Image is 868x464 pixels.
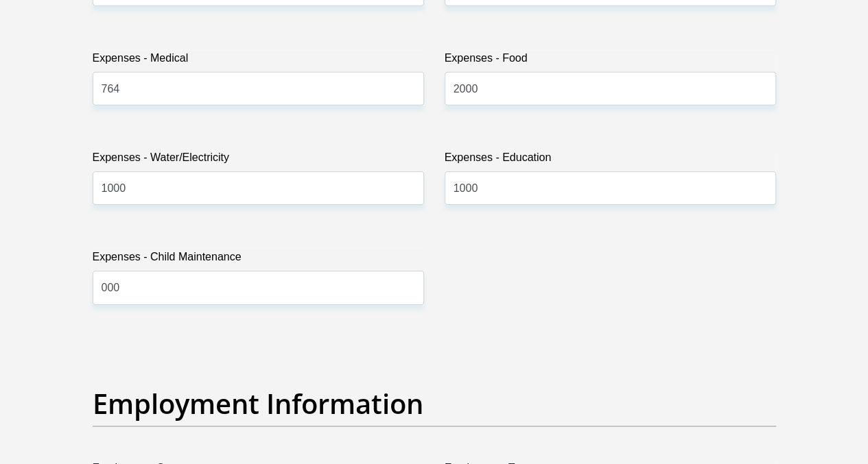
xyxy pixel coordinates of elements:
label: Expenses - Food [445,50,776,72]
input: Expenses - Food [445,72,776,106]
input: Expenses - Medical [93,72,424,106]
label: Expenses - Education [445,149,776,171]
input: Expenses - Child Maintenance [93,271,424,304]
h2: Employment Information [93,387,776,420]
input: Expenses - Water/Electricity [93,171,424,205]
label: Expenses - Water/Electricity [93,149,424,171]
input: Expenses - Education [445,171,776,205]
label: Expenses - Child Maintenance [93,249,424,271]
label: Expenses - Medical [93,50,424,72]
